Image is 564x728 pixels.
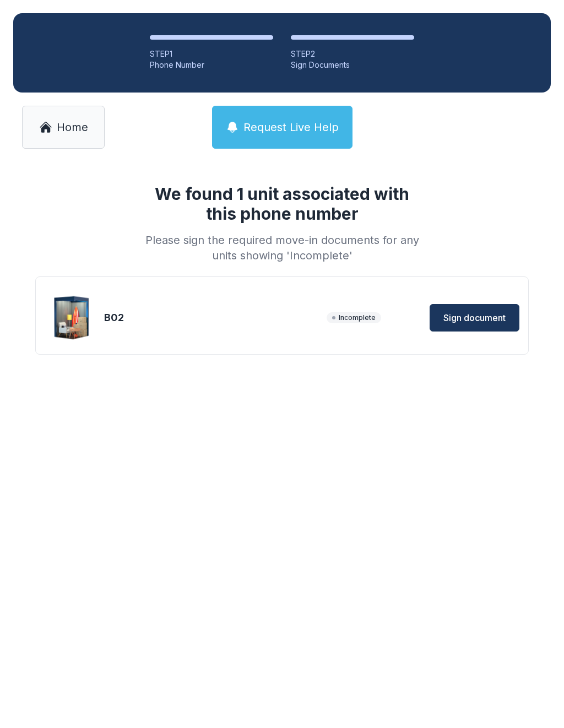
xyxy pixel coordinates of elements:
[243,119,339,135] span: Request Live Help
[150,59,273,70] div: Phone Number
[104,310,322,325] div: B02
[327,312,381,323] span: Incomplete
[57,119,88,135] span: Home
[150,48,273,59] div: STEP 1
[291,59,414,70] div: Sign Documents
[141,232,423,263] div: Please sign the required move-in documents for any units showing 'Incomplete'
[141,184,423,224] h1: We found 1 unit associated with this phone number
[443,311,506,324] span: Sign document
[291,48,414,59] div: STEP 2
